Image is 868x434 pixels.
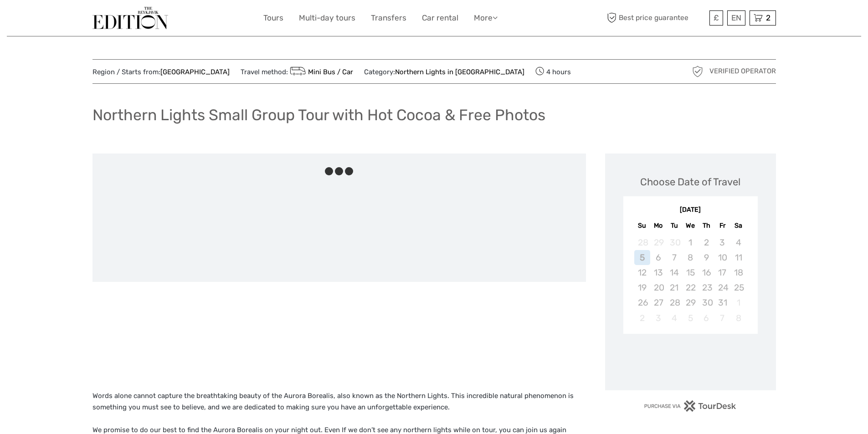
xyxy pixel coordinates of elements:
[395,68,524,76] a: Northern Lights in [GEOGRAPHIC_DATA]
[644,400,736,412] img: PurchaseViaTourDesk.png
[714,13,719,22] span: £
[640,175,740,189] div: Choose Date of Travel
[92,7,168,29] img: The Reykjavík Edition
[650,265,666,280] div: Not available Monday, October 13th, 2025
[699,311,714,326] div: Not available Thursday, November 6th, 2025
[650,295,666,310] div: Not available Monday, October 27th, 2025
[623,205,758,215] div: [DATE]
[765,13,772,22] span: 2
[422,11,458,25] a: Car rental
[626,235,755,326] div: month 2025-10
[682,250,698,265] div: Not available Wednesday, October 8th, 2025
[730,250,746,265] div: Not available Saturday, October 11th, 2025
[682,295,698,310] div: Not available Wednesday, October 29th, 2025
[263,11,283,25] a: Tours
[634,235,650,250] div: Not available Sunday, September 28th, 2025
[634,220,650,232] div: Su
[605,10,707,26] span: Best price guarantee
[682,220,698,232] div: We
[699,280,714,295] div: Not available Thursday, October 23rd, 2025
[650,280,666,295] div: Not available Monday, October 20th, 2025
[666,295,682,310] div: Not available Tuesday, October 28th, 2025
[666,220,682,232] div: Tu
[666,250,682,265] div: Not available Tuesday, October 7th, 2025
[714,250,730,265] div: Not available Friday, October 10th, 2025
[160,68,230,76] a: [GEOGRAPHIC_DATA]
[288,68,354,76] a: Mini Bus / Car
[730,235,746,250] div: Not available Saturday, October 4th, 2025
[634,250,650,265] div: Not available Sunday, October 5th, 2025
[650,250,666,265] div: Not available Monday, October 6th, 2025
[92,106,545,124] h1: Northern Lights Small Group Tour with Hot Cocoa & Free Photos
[682,235,698,250] div: Not available Wednesday, October 1st, 2025
[699,265,714,280] div: Not available Thursday, October 16th, 2025
[730,265,746,280] div: Not available Saturday, October 18th, 2025
[92,67,230,77] span: Region / Starts from:
[682,311,698,326] div: Not available Wednesday, November 5th, 2025
[682,265,698,280] div: Not available Wednesday, October 15th, 2025
[299,11,355,25] a: Multi-day tours
[714,280,730,295] div: Not available Friday, October 24th, 2025
[699,295,714,310] div: Not available Thursday, October 30th, 2025
[474,11,498,25] a: More
[666,280,682,295] div: Not available Tuesday, October 21st, 2025
[714,265,730,280] div: Not available Friday, October 17th, 2025
[535,65,571,78] span: 4 hours
[682,280,698,295] div: Not available Wednesday, October 22nd, 2025
[92,390,586,414] p: Words alone cannot capture the breathtaking beauty of the Aurora Borealis, also known as the Nort...
[364,67,524,77] span: Category:
[709,66,776,76] span: Verified Operator
[690,64,705,79] img: verified_operator_grey_128.png
[730,220,746,232] div: Sa
[634,280,650,295] div: Not available Sunday, October 19th, 2025
[699,220,714,232] div: Th
[714,295,730,310] div: Not available Friday, October 31st, 2025
[241,65,354,78] span: Travel method:
[688,357,693,363] div: Loading...
[727,10,745,26] div: EN
[650,220,666,232] div: Mo
[714,220,730,232] div: Fr
[730,311,746,326] div: Not available Saturday, November 8th, 2025
[699,250,714,265] div: Not available Thursday, October 9th, 2025
[666,235,682,250] div: Not available Tuesday, September 30th, 2025
[699,235,714,250] div: Not available Thursday, October 2nd, 2025
[634,295,650,310] div: Not available Sunday, October 26th, 2025
[714,311,730,326] div: Not available Friday, November 7th, 2025
[730,280,746,295] div: Not available Saturday, October 25th, 2025
[371,11,406,25] a: Transfers
[634,265,650,280] div: Not available Sunday, October 12th, 2025
[650,311,666,326] div: Not available Monday, November 3rd, 2025
[666,311,682,326] div: Not available Tuesday, November 4th, 2025
[730,295,746,310] div: Not available Saturday, November 1st, 2025
[650,235,666,250] div: Not available Monday, September 29th, 2025
[634,311,650,326] div: Not available Sunday, November 2nd, 2025
[666,265,682,280] div: Not available Tuesday, October 14th, 2025
[714,235,730,250] div: Not available Friday, October 3rd, 2025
